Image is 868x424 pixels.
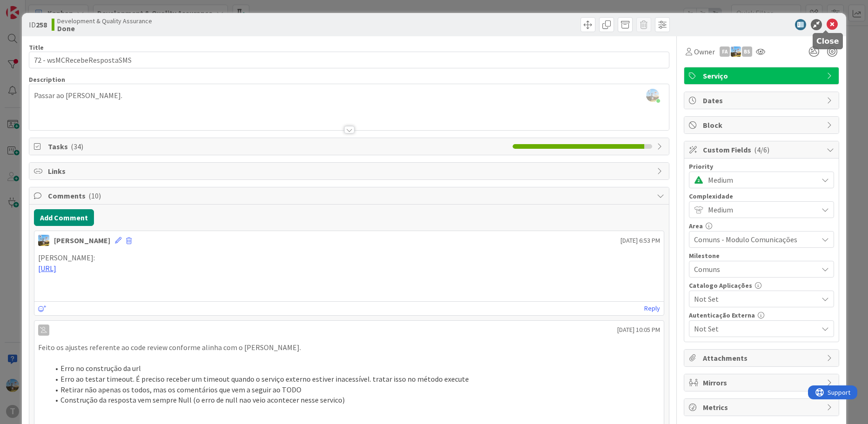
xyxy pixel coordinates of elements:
img: rbRSAc01DXEKpQIPCc1LpL06ElWUjD6K.png [646,89,659,102]
b: 258 [36,20,47,29]
img: DG [731,46,741,57]
span: Mirrors [703,377,822,388]
label: Title [29,43,44,52]
div: Milestone [689,252,834,259]
span: ID [29,19,47,30]
h5: Close [816,37,839,46]
span: ( 34 ) [71,142,83,151]
li: Construção da resposta vem sempre Null (o erro de null nao veio acontecer nesse servico) [49,395,661,405]
span: Development & Quality Assurance [57,17,152,25]
div: FA [720,46,730,57]
span: Comuns [694,263,813,276]
span: Not Set [694,292,813,305]
div: Complexidade [689,193,834,199]
span: Medium [708,173,813,186]
div: Priority [689,163,834,170]
span: Links [48,166,653,177]
div: Autenticação Externa [689,312,834,318]
a: [URL] [38,264,56,273]
span: Tasks [48,141,508,152]
div: Area [689,223,834,229]
div: Catalogo Aplicações [689,282,834,289]
span: ( 10 ) [88,191,101,200]
span: Support [20,1,42,13]
span: Comments [48,190,653,201]
span: Comuns - Modulo Comunicações [694,233,813,246]
a: Reply [644,303,660,314]
p: [PERSON_NAME]: [38,252,661,263]
span: Medium [708,203,813,216]
span: Attachments [703,352,822,364]
li: Retirar não apenas os todos, mas os comentários que vem a seguir ao TODO [49,384,661,395]
span: Owner [694,46,715,57]
span: [DATE] 6:53 PM [621,236,660,245]
span: Not Set [694,322,813,335]
span: [DATE] 10:05 PM [617,325,660,335]
span: Custom Fields [703,144,822,155]
li: Erro ao testar timeout. É preciso receber um timeout quando o serviço externo estiver inacessível... [49,374,661,384]
b: Done [57,25,152,32]
span: Description [29,75,65,84]
p: Passar ao [PERSON_NAME]. [34,90,665,101]
span: ( 4/6 ) [754,145,769,154]
button: Add Comment [34,209,94,226]
span: Dates [703,95,822,106]
p: Feito os ajustes referente ao code review conforme alinha com o [PERSON_NAME]. [38,342,661,353]
li: Erro no construção da url [49,363,661,374]
div: BS [742,46,752,57]
span: Metrics [703,402,822,413]
img: DG [38,235,49,246]
span: Serviço [703,70,822,81]
div: [PERSON_NAME] [54,235,110,246]
input: type card name here... [29,52,670,68]
span: Block [703,119,822,131]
